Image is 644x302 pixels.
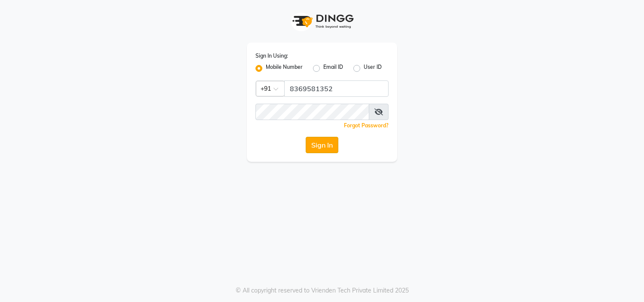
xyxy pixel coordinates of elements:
a: Forgot Password? [344,122,389,129]
label: User ID [364,63,382,74]
label: Mobile Number [266,63,303,74]
input: Username [284,80,389,97]
img: logo1.svg [288,9,356,34]
label: Email ID [323,63,343,74]
button: Sign In [306,137,338,153]
input: Username [255,104,369,120]
label: Sign In Using: [255,52,288,60]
